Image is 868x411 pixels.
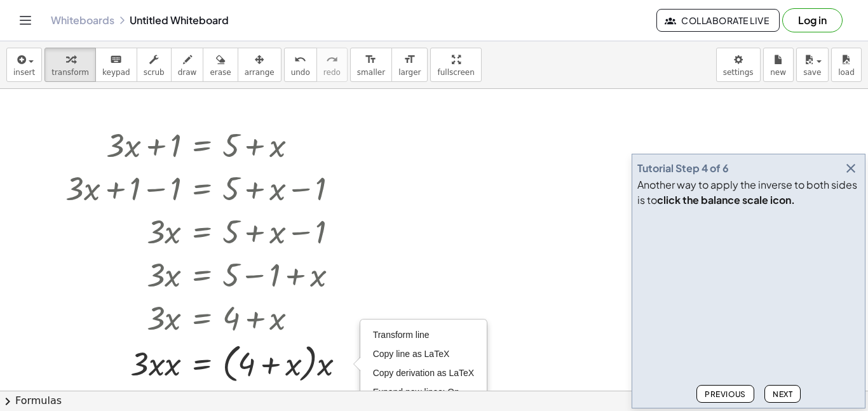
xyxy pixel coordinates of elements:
[357,68,385,77] span: smaller
[373,387,459,397] span: Expand new lines: On
[831,48,862,82] button: load
[6,48,42,82] button: insert
[838,68,855,77] span: load
[284,48,317,82] button: undoundo
[398,68,421,77] span: larger
[764,385,801,403] button: Next
[323,68,341,77] span: redo
[365,52,377,67] i: format_size
[716,48,761,82] button: settings
[403,52,416,67] i: format_size
[637,161,729,176] div: Tutorial Step 4 of 6
[430,48,481,82] button: fullscreen
[705,389,746,399] span: Previous
[316,48,348,82] button: redoredo
[171,48,204,82] button: draw
[44,48,96,82] button: transform
[137,48,172,82] button: scrub
[95,48,137,82] button: keyboardkeypad
[210,68,231,77] span: erase
[437,68,474,77] span: fullscreen
[782,8,843,32] button: Log in
[773,389,792,399] span: Next
[51,68,89,77] span: transform
[238,48,281,82] button: arrange
[803,68,821,77] span: save
[102,68,130,77] span: keypad
[178,68,197,77] span: draw
[696,385,754,403] button: Previous
[657,193,795,206] b: click the balance scale icon.
[291,68,310,77] span: undo
[796,48,829,82] button: save
[637,177,860,208] div: Another way to apply the inverse to both sides is to
[110,52,122,67] i: keyboard
[770,68,786,77] span: new
[13,68,35,77] span: insert
[373,330,430,340] span: Transform line
[723,68,754,77] span: settings
[15,10,36,30] button: Toggle navigation
[373,368,475,378] span: Copy derivation as LaTeX
[763,48,794,82] button: new
[144,68,165,77] span: scrub
[245,68,275,77] span: arrange
[656,9,780,32] button: Collaborate Live
[294,52,306,67] i: undo
[350,48,392,82] button: format_sizesmaller
[51,14,114,27] a: Whiteboards
[391,48,428,82] button: format_sizelarger
[667,15,769,26] span: Collaborate Live
[203,48,238,82] button: erase
[373,349,450,359] span: Copy line as LaTeX
[326,52,338,67] i: redo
